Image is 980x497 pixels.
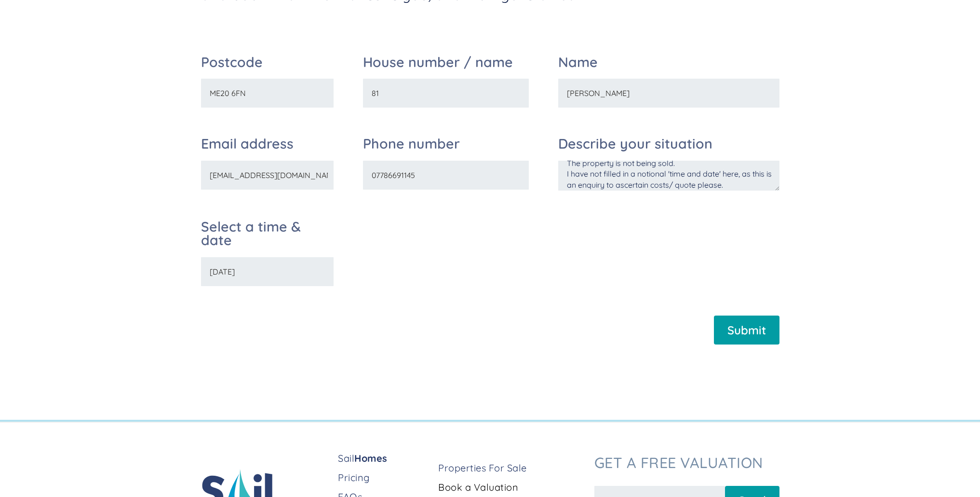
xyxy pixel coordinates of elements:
[558,79,779,108] input: Your full name...
[201,79,334,108] input: Enter your postcode
[363,137,529,151] label: Phone number
[363,79,529,108] input: Enter your house no.
[363,161,529,190] input: Enter your phone no.
[201,137,334,151] label: Email address
[201,55,779,355] form: Email Form
[438,461,586,475] a: Properties For Sale
[363,55,529,69] label: House number / name
[382,220,529,258] iframe: reCAPTCHA
[354,452,388,464] strong: Homes
[714,316,779,345] input: Submit
[558,137,779,151] label: Describe your situation
[558,55,779,69] label: Name
[594,454,779,472] h3: Get a free valuation
[438,481,586,494] a: Book a Valuation
[201,220,334,248] label: Select a time & date
[338,471,430,484] a: Pricing
[201,257,334,286] input: Date
[201,55,334,69] label: Postcode
[201,161,334,190] input: Your email...
[338,452,430,465] a: SailHomes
